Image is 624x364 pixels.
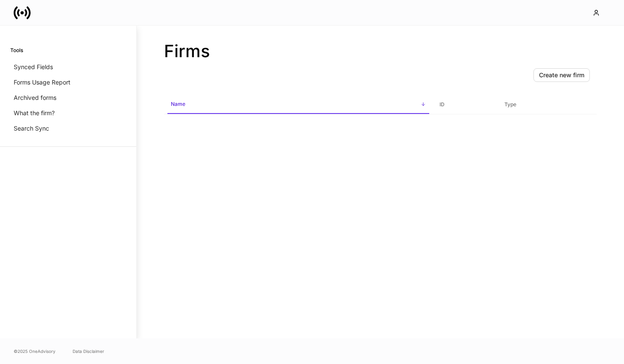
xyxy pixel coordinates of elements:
h6: ID [439,100,445,108]
p: Synced Fields [14,63,53,71]
span: Name [167,96,429,114]
span: ID [436,96,494,114]
a: What the firm? [10,105,126,121]
a: Data Disclaimer [73,348,104,355]
h6: Type [504,100,516,108]
p: Archived forms [14,93,56,102]
a: Search Sync [10,121,126,136]
span: © 2025 OneAdvisory [14,348,56,355]
h6: Tools [10,46,23,54]
p: Forms Usage Report [14,78,70,87]
button: Create new firm [533,68,590,82]
div: Create new firm [539,71,584,79]
a: Forms Usage Report [10,75,126,90]
a: Archived forms [10,90,126,105]
h6: Name [171,100,185,108]
p: What the firm? [14,109,55,117]
p: Search Sync [14,124,49,133]
span: Type [501,96,593,114]
h2: Firms [164,41,597,61]
a: Synced Fields [10,59,126,75]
